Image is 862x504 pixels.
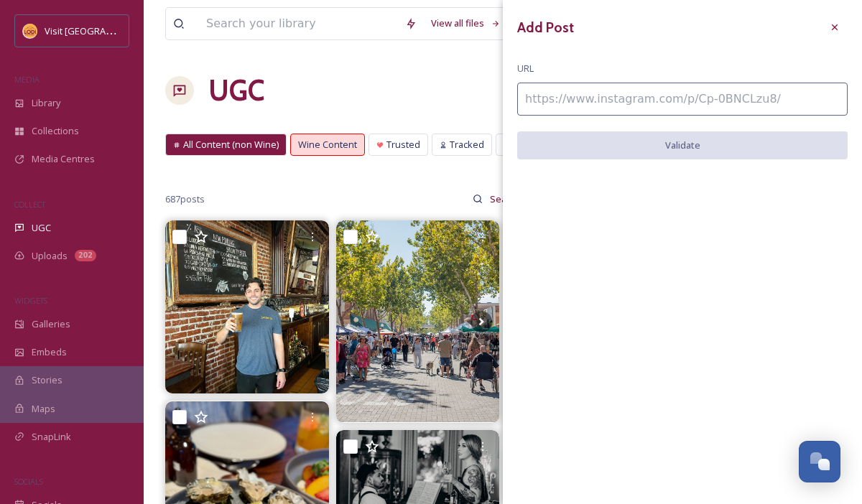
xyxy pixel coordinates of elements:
span: Collections [32,124,79,138]
span: WIDGETS [14,295,47,306]
span: 687 posts [165,192,205,206]
img: Square%20Social%20Visit%20Lodi.png [23,24,37,38]
span: SnapLink [32,430,71,444]
span: Wine Content [298,138,357,151]
span: Galleries [32,317,70,331]
span: Media Centres [32,152,95,166]
span: Library [32,96,60,110]
img: There’s only one more month until the October 5th Lodi Street Faire takes over downtownlodi! 👏 Wh... [336,220,500,422]
a: UGC [208,69,264,112]
input: Search [483,185,529,213]
span: URL [517,62,534,75]
button: Validate [517,131,848,159]
span: MEDIA [14,74,40,85]
div: 202 [75,250,96,261]
span: Embeds [32,345,67,359]
input: https://www.instagram.com/p/Cp-0BNCLzu8/ [517,83,848,116]
button: Open Chat [799,441,840,482]
span: SOCIALS [14,476,43,487]
span: COLLECT [14,199,45,210]
input: Search your library [199,8,398,39]
span: Visit [GEOGRAPHIC_DATA] [45,24,156,37]
span: UGC [32,221,51,235]
span: Maps [32,402,55,416]
span: Stories [32,373,62,387]
span: Trusted [386,138,420,151]
span: Uploads [32,249,68,263]
span: All Content (non Wine) [183,138,279,151]
a: View all files [424,9,508,37]
span: Tracked [450,138,484,151]
h3: Add Post [517,17,574,38]
img: Football on the TV, beer in hand, good vibes all around. That’s how you do Sunday night! Open unt... [165,220,329,393]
